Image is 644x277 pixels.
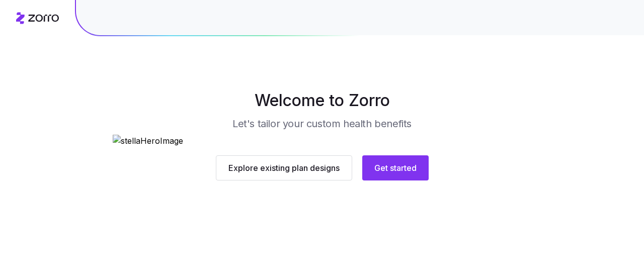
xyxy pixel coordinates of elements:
[72,88,572,113] h1: Welcome to Zorro
[216,155,352,180] button: Explore existing plan designs
[232,117,412,131] h3: Let's tailor your custom health benefits
[113,135,532,147] img: stellaHeroImage
[362,155,429,180] button: Get started
[374,162,417,174] span: Get started
[228,162,340,174] span: Explore existing plan designs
